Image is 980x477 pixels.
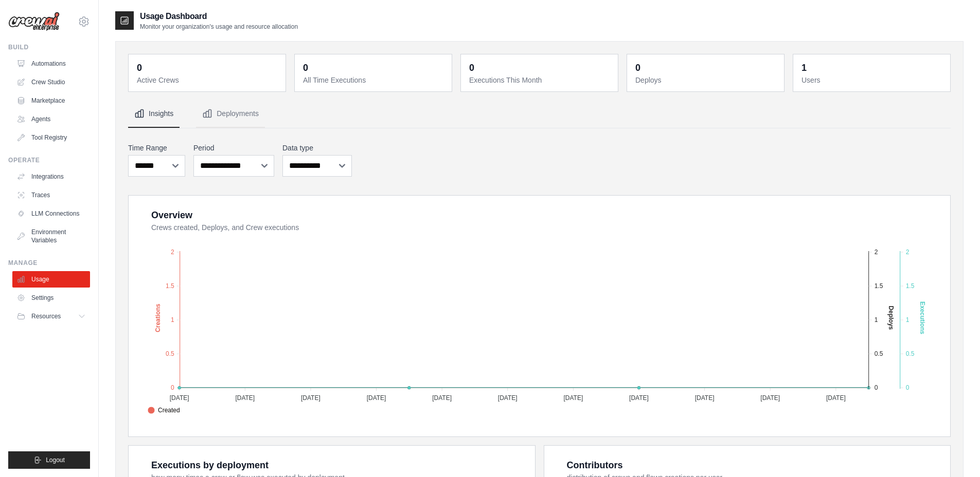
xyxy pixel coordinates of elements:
[8,43,90,51] div: Build
[151,458,269,472] div: Executions by deployment
[166,350,174,357] tspan: 0.5
[875,316,878,323] tspan: 1
[8,451,90,469] button: Logout
[140,10,298,23] h2: Usage Dashboard
[906,384,910,391] tspan: 0
[154,303,162,332] text: Creations
[567,458,623,472] div: Contributors
[8,259,90,267] div: Manage
[906,350,915,357] tspan: 0.5
[367,394,386,402] tspan: [DATE]
[303,75,446,85] dt: All Time Executions
[498,394,518,402] tspan: [DATE]
[12,129,90,146] a: Tool Registry
[301,394,320,402] tspan: [DATE]
[875,282,883,290] tspan: 1.5
[171,384,174,391] tspan: 0
[919,301,926,334] text: Executions
[140,23,298,31] p: Monitor your organization's usage and resource allocation
[170,394,189,402] tspan: [DATE]
[906,249,910,256] tspan: 2
[469,61,474,75] div: 0
[432,394,452,402] tspan: [DATE]
[128,100,180,128] button: Insights
[887,306,895,330] text: Deploys
[171,249,174,256] tspan: 2
[137,75,279,85] dt: Active Crews
[12,74,90,90] a: Crew Studio
[12,92,90,109] a: Marketplace
[171,316,174,323] tspan: 1
[695,394,715,402] tspan: [DATE]
[137,61,142,75] div: 0
[635,61,640,75] div: 0
[12,290,90,306] a: Settings
[635,75,778,85] dt: Deploys
[31,312,61,320] span: Resources
[875,350,883,357] tspan: 0.5
[151,208,192,222] div: Overview
[801,61,807,75] div: 1
[906,316,910,323] tspan: 1
[151,222,938,233] dt: Crews created, Deploys, and Crew executions
[193,143,274,153] label: Period
[826,394,846,402] tspan: [DATE]
[12,168,90,185] a: Integrations
[196,100,265,128] button: Deployments
[303,61,308,75] div: 0
[629,394,649,402] tspan: [DATE]
[12,55,90,72] a: Automations
[12,187,90,203] a: Traces
[8,12,60,31] img: Logo
[235,394,255,402] tspan: [DATE]
[875,249,878,256] tspan: 2
[46,456,65,464] span: Logout
[12,111,90,127] a: Agents
[760,394,780,402] tspan: [DATE]
[906,282,915,290] tspan: 1.5
[563,394,583,402] tspan: [DATE]
[875,384,878,391] tspan: 0
[128,100,951,128] nav: Tabs
[148,406,180,415] span: Created
[469,75,612,85] dt: Executions This Month
[128,143,185,153] label: Time Range
[12,271,90,288] a: Usage
[12,205,90,222] a: LLM Connections
[12,308,90,325] button: Resources
[282,143,352,153] label: Data type
[166,282,174,290] tspan: 1.5
[801,75,944,85] dt: Users
[8,156,90,164] div: Operate
[12,224,90,249] a: Environment Variables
